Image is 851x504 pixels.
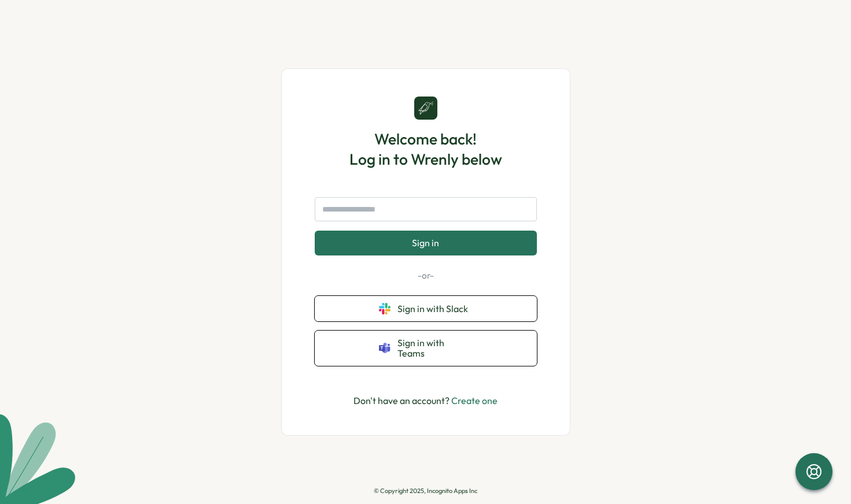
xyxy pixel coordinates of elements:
[451,395,498,406] a: Create one
[374,487,477,495] p: © Copyright 2025, Incognito Apps Inc
[349,129,502,169] h1: Welcome back! Log in to Wrenly below
[315,296,537,321] button: Sign in with Slack
[315,331,537,366] button: Sign in with Teams
[397,303,473,314] span: Sign in with Slack
[315,269,537,282] p: -or-
[315,231,537,255] button: Sign in
[412,238,439,248] span: Sign in
[397,338,473,359] span: Sign in with Teams
[353,394,498,408] p: Don't have an account?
